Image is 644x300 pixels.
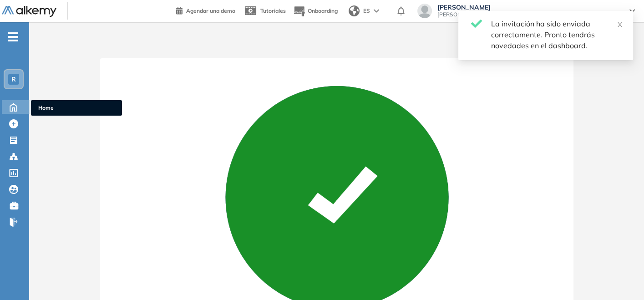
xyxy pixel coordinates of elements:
[176,5,235,15] a: Agendar una demo
[11,76,16,83] span: R
[8,36,18,38] i: -
[617,21,623,28] span: close
[363,7,370,15] span: ES
[2,6,56,17] img: Logo
[293,1,338,21] button: Onboarding
[437,4,620,11] span: [PERSON_NAME]
[598,256,644,300] iframe: Chat Widget
[491,18,622,51] div: La invitación ha sido enviada correctamente. Pronto tendrás novedades en el dashboard.
[38,104,115,112] span: Home
[349,5,360,16] img: world
[374,9,379,13] img: arrow
[260,7,286,14] span: Tutoriales
[598,256,644,300] div: Widget de chat
[186,7,235,14] span: Agendar una demo
[437,11,620,18] span: [PERSON_NAME][EMAIL_ADDRESS][PERSON_NAME][DOMAIN_NAME]
[308,7,338,14] span: Onboarding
